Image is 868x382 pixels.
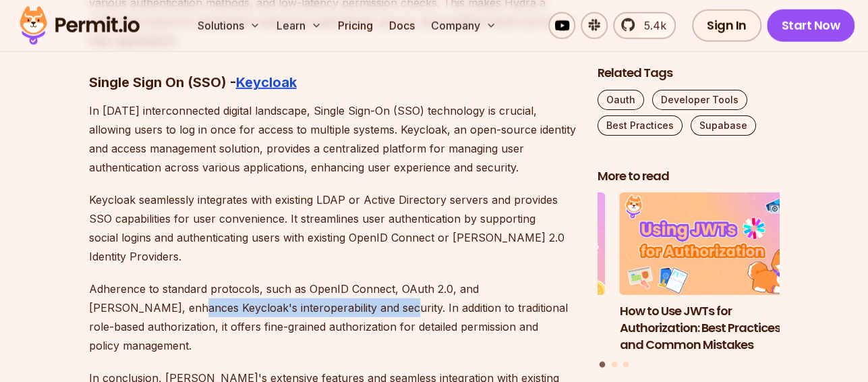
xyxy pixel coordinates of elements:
a: Oauth [598,90,644,110]
span: 5.4k [636,18,666,34]
h2: Related Tags [598,65,780,82]
button: Learn [271,12,327,39]
li: 3 of 3 [423,193,605,354]
h3: A Guide to Bearer Tokens: JWT vs. Opaque Tokens [423,303,605,337]
a: Developer Tools [652,90,747,110]
button: Go to slide 2 [612,362,617,367]
button: Go to slide 3 [623,362,629,367]
a: Start Now [767,9,855,42]
a: Docs [384,12,420,39]
a: Pricing [332,12,378,39]
a: How to Use JWTs for Authorization: Best Practices and Common MistakesHow to Use JWTs for Authoriz... [620,193,802,354]
img: How to Use JWTs for Authorization: Best Practices and Common Mistakes [620,193,802,296]
div: Posts [598,193,780,370]
p: Keycloak seamlessly integrates with existing LDAP or Active Directory servers and provides SSO ca... [89,190,576,266]
img: Permit logo [13,3,146,49]
strong: Single Sign On (SSO) - [89,74,236,90]
a: Sign In [692,9,761,42]
img: A Guide to Bearer Tokens: JWT vs. Opaque Tokens [423,193,605,296]
h3: How to Use JWTs for Authorization: Best Practices and Common Mistakes [620,303,802,353]
li: 1 of 3 [620,193,802,354]
a: Supabase [691,115,756,136]
button: Solutions [192,12,266,39]
p: In [DATE] interconnected digital landscape, Single Sign-On (SSO) technology is crucial, allowing ... [89,101,576,177]
a: Best Practices [598,115,683,136]
button: Go to slide 1 [600,362,606,368]
p: Adherence to standard protocols, such as OpenID Connect, OAuth 2.0, and [PERSON_NAME], enhances K... [89,279,576,355]
a: Keycloak [236,74,297,90]
h2: More to read [598,168,780,185]
a: 5.4k [613,12,676,39]
button: Company [426,12,502,39]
